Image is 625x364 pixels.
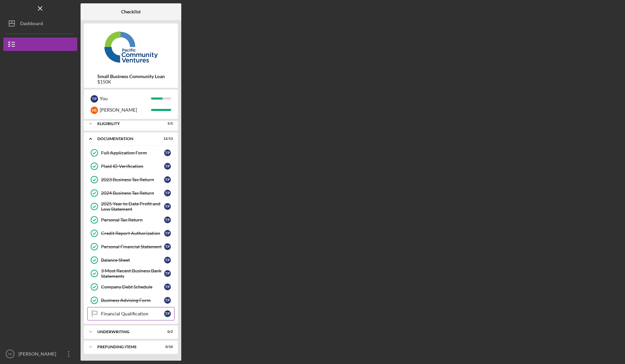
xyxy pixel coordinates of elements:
div: T P [164,257,171,263]
b: Small Business Community Loan [97,74,165,79]
div: 0 / 2 [161,330,173,334]
a: Personal Tax ReturnTP [87,213,175,227]
div: $150K [97,79,165,84]
a: Plaid ID VerificationTP [87,160,175,173]
a: Full Application FormTP [87,146,175,160]
a: 3 Most Recent Business Bank StatementsTP [87,267,175,280]
div: H S [91,107,98,114]
div: T P [164,203,171,210]
div: 0 / 10 [161,345,173,349]
div: T P [164,163,171,170]
div: Underwriting [97,330,156,334]
div: Personal Financial Statement [101,244,164,249]
a: Business Advising FormTP [87,294,175,307]
div: T P [164,284,171,290]
a: Company Debt ScheduleTP [87,280,175,294]
div: Credit Report Authorization [101,231,164,236]
div: T P [164,310,171,317]
img: Product logo [84,27,178,67]
div: T P [164,176,171,183]
div: 3 Most Recent Business Bank Statements [101,268,164,279]
div: T P [91,95,98,103]
div: T P [164,217,171,223]
div: Business Advising Form [101,298,164,303]
div: T P [164,230,171,237]
div: 2023 Business Tax Return [101,177,164,182]
div: Financial Qualification [101,311,164,316]
div: [PERSON_NAME] [100,104,151,116]
div: Prefunding Items [97,345,156,349]
div: Full Application Form [101,150,164,156]
a: 2024 Business Tax ReturnTP [87,186,175,200]
div: [PERSON_NAME] [17,347,60,362]
a: Personal Financial StatementTP [87,240,175,253]
div: Company Debt Schedule [101,284,164,290]
div: T P [164,297,171,304]
div: 2024 Business Tax Return [101,190,164,196]
div: You [100,93,151,104]
div: 2025 Year to Date Profit and Loss Statement [101,201,164,212]
div: T P [164,190,171,196]
div: Eligibility [97,122,156,126]
div: T P [164,243,171,250]
div: T P [164,149,171,156]
a: 2023 Business Tax ReturnTP [87,173,175,186]
div: 12 / 13 [161,137,173,141]
button: Dashboard [3,17,77,30]
a: Credit Report AuthorizationTP [87,227,175,240]
div: Dashboard [20,17,43,32]
div: Personal Tax Return [101,217,164,223]
text: TP [8,352,12,356]
a: Balance SheetTP [87,253,175,267]
div: Balance Sheet [101,257,164,263]
button: TP[PERSON_NAME] [3,347,77,361]
a: Financial QualificationTP [87,307,175,320]
b: Checklist [121,9,141,14]
a: 2025 Year to Date Profit and Loss StatementTP [87,200,175,213]
div: T P [164,270,171,277]
div: Plaid ID Verification [101,164,164,169]
div: 5 / 5 [161,122,173,126]
div: Documentation [97,137,156,141]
